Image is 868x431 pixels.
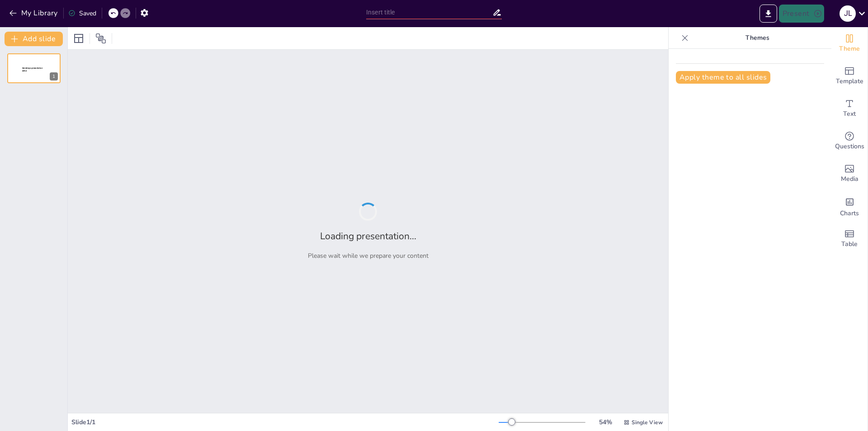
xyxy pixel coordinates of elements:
[779,5,824,23] button: Present
[831,60,868,92] div: Add ready made slides
[68,9,96,18] div: Saved
[759,5,777,23] button: Export to PowerPoint
[840,208,859,218] span: Charts
[835,142,864,152] span: Questions
[632,419,663,426] span: Single View
[831,92,868,125] div: Add text boxes
[71,31,86,46] div: Layout
[95,33,106,44] span: Position
[843,109,856,119] span: Text
[7,6,61,20] button: My Library
[50,72,58,81] div: 1
[5,32,63,46] button: Add slide
[836,76,863,86] span: Template
[366,6,492,19] input: Insert title
[831,157,868,190] div: Add images, graphics, shapes or video
[840,5,856,23] button: j l
[840,5,856,22] div: j l
[841,174,859,184] span: Media
[7,53,61,83] div: 1
[831,190,868,223] div: Add charts and graphs
[71,418,499,426] div: Slide 1 / 1
[22,67,42,72] span: Sendsteps presentation editor
[320,230,416,242] h2: Loading presentation...
[831,223,868,255] div: Add a table
[676,71,770,84] button: Apply theme to all slides
[308,251,429,260] p: Please wait while we prepare your content
[594,418,616,426] div: 54 %
[831,27,868,60] div: Change the overall theme
[839,44,860,54] span: Theme
[692,27,822,49] p: Themes
[841,239,858,249] span: Table
[831,125,868,157] div: Get real-time input from your audience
